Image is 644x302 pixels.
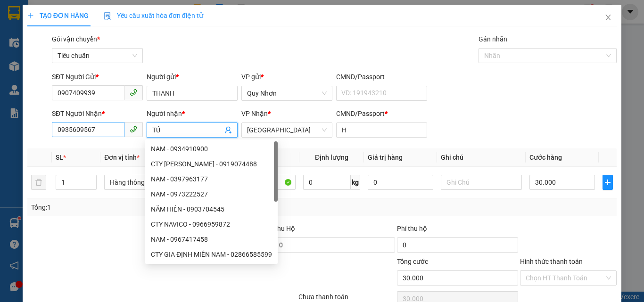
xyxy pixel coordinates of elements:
[315,154,348,161] span: Định lượng
[604,14,612,21] span: close
[368,175,433,190] input: 0
[130,125,137,133] span: phone
[8,8,74,19] div: Quy Nhơn
[441,175,522,190] input: Ghi Chú
[81,41,176,54] div: 0906595537
[8,9,23,19] span: Gửi:
[151,144,272,154] div: NAM - 0934910900
[145,217,278,232] div: CTY NAVICO - 0966959872
[110,175,201,189] span: Hàng thông thường
[145,141,278,156] div: NAM - 0934910900
[147,72,238,82] div: Người gửi
[52,72,143,82] div: SĐT Người Gửi
[151,204,272,214] div: NĂM HIỀN - 0903704545
[27,12,89,19] span: TẠO ĐƠN HÀNG
[336,108,427,119] div: CMND/Passport
[52,108,143,119] div: SĐT Người Nhận
[520,258,583,265] label: Hình thức thanh toán
[351,175,360,190] span: kg
[31,175,46,190] button: delete
[81,8,176,29] div: [GEOGRAPHIC_DATA]
[52,35,100,43] span: Gói vận chuyển
[145,232,278,247] div: NAM - 0967417458
[247,86,327,100] span: Quy Nhơn
[145,202,278,217] div: NĂM HIỀN - 0903704545
[104,12,203,19] span: Yêu cầu xuất hóa đơn điện tử
[27,12,34,19] span: plus
[247,123,327,137] span: Tuy Hòa
[336,72,427,82] div: CMND/Passport
[603,179,613,186] span: plus
[145,247,278,262] div: CTY GIA ĐỊNH MIỀN NAM - 02866585599
[151,219,272,229] div: CTY NAVICO - 0966959872
[241,72,332,82] div: VP gửi
[130,89,137,96] span: phone
[595,5,621,31] button: Close
[104,154,140,161] span: Đơn vị tính
[104,12,111,20] img: icon
[8,31,74,44] div: 0914428211
[479,35,507,43] label: Gán nhãn
[151,234,272,245] div: NAM - 0967417458
[56,154,63,161] span: SL
[241,110,268,117] span: VP Nhận
[437,148,526,167] th: Ghi chú
[81,29,176,41] div: THƯ
[529,154,562,161] span: Cước hàng
[368,154,403,161] span: Giá trị hàng
[145,187,278,202] div: NAM - 0973222527
[603,175,613,190] button: plus
[273,225,295,232] span: Thu Hộ
[397,258,428,265] span: Tổng cước
[81,8,103,18] span: Nhận:
[151,174,272,184] div: NAM - 0397963177
[145,171,278,187] div: NAM - 0397963177
[8,19,74,31] div: LƯƠNG
[147,108,238,119] div: Người nhận
[224,126,232,134] span: user-add
[151,159,272,169] div: CTY [PERSON_NAME] - 0919074488
[58,49,137,63] span: Tiêu chuẩn
[81,54,176,65] div: T
[145,156,278,171] div: CTY KIM LINH VINA - 0919074488
[151,189,272,199] div: NAM - 0973222527
[151,249,272,260] div: CTY GIA ĐỊNH MIỀN NAM - 02866585599
[31,202,249,212] div: Tổng: 1
[397,223,518,237] div: Phí thu hộ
